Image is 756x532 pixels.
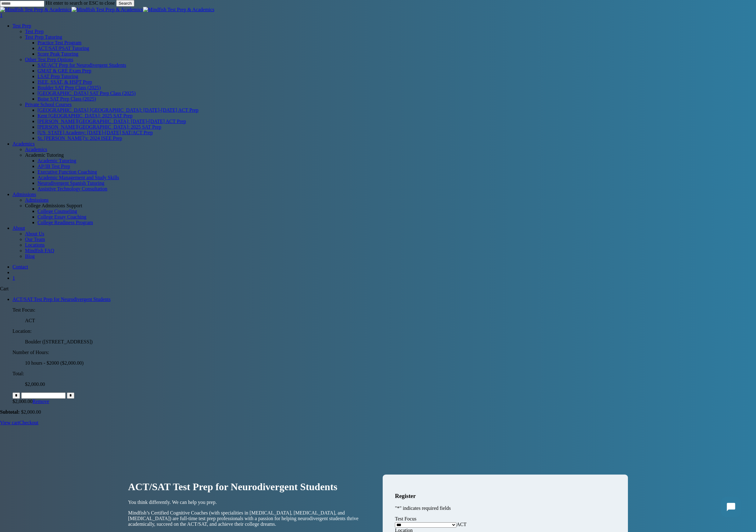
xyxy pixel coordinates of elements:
a: ACT/SAT Test Prep for Neurodivergent Students [12,297,111,302]
a: [US_STATE] Academy: [DATE]-[DATE] SAT/ACT Prep [37,130,153,135]
a: Boise SAT Prep Class (2025) [37,96,96,101]
a: Admissions [25,197,756,203]
a: Academic Management and Study Skills [37,175,119,180]
a: Academics [25,147,756,152]
dt: Number of Hours: [12,350,756,355]
a: Kent [GEOGRAPHIC_DATA]: 2025 SAT Prep [37,113,132,118]
span: Academics [25,147,47,152]
a: About [12,225,25,231]
p: Mindfish’s Certified Cognitive Coaches (with specialities in [MEDICAL_DATA], [MEDICAL_DATA], and ... [128,510,373,527]
p: 10 hours - $2000 ($2,000.00) [25,360,756,366]
a: Mindfish FAQ [25,248,756,254]
a: ACT/SAT/PSAT Tutoring [37,46,89,51]
bdi: 2,000.00 [12,399,32,404]
span: Blog [25,254,35,259]
a: [PERSON_NAME][GEOGRAPHIC_DATA]: 2025 SAT Prep [37,124,161,130]
span: College Admissions Support [25,203,82,208]
span: Private School Courses [25,102,72,107]
dt: Test Focus: [12,307,756,313]
span: College Readiness Program [37,220,93,225]
a: [GEOGRAPHIC_DATA] [GEOGRAPHIC_DATA]: [DATE]-[DATE] ACT Prep [37,107,198,113]
a: Practice Test Program [37,40,82,45]
a: College Counseling [37,209,77,214]
a: Checkout [19,420,38,425]
a: Locations [25,242,756,248]
span: Academic Tutoring [25,152,64,158]
span: Locations [25,242,45,248]
p: $2,000.00 [25,382,756,387]
a: AP/IB Test Prep [37,164,70,169]
a: [GEOGRAPHIC_DATA] SAT Prep Class (2025) [37,91,136,96]
a: Neurodivergent Spanish Tutoring [37,180,104,186]
a: Admissions [12,192,36,197]
h3: Register [395,493,616,500]
input: Product quantity [21,392,66,399]
a: Blog [25,254,756,259]
a: Test Prep [25,29,756,34]
a: Score Peak Tutoring [37,51,78,57]
img: Mindfish Test Prep & Academics [72,7,143,12]
span: Contact [12,264,28,269]
a: LSAT Prep Tutoring [37,74,78,79]
a: Test Prep Tutoring [25,34,62,40]
span: $ [12,399,15,404]
a: Our Team [25,237,756,242]
h1: ACT/SAT Test Prep for Neurodivergent Students [128,481,373,493]
bdi: 2,000.00 [21,409,41,415]
a: Other Test Prep Options [25,57,73,62]
span: Admissions [25,197,49,203]
a: Boulder SAT Prep Class (2025) [37,85,101,90]
p: Boulder ([STREET_ADDRESS]) [25,339,756,345]
a: About Us [25,231,756,237]
a: Academic Tutoring [37,158,76,163]
p: ACT [25,318,756,323]
a: St. [PERSON_NAME]’s: 2024 ISEE Prep [37,135,122,141]
iframe: Chatbot [715,491,747,523]
a: Assistive Technology Consultation [37,186,107,191]
dt: Location: [12,328,756,334]
span: Our Team [25,237,45,242]
label: Test Focus [395,516,416,521]
a: GMAT & GRE Exam Prep [37,68,91,73]
span: 1 [12,275,15,281]
a: [PERSON_NAME][GEOGRAPHIC_DATA]: [DATE]-[DATE] ACT Prep [37,119,186,124]
a: College Essay Coaching [37,214,86,219]
p: You think differently. We can help you prep. [128,500,373,505]
a: SAT/ACT Prep for Neurodivergent Students [37,62,126,68]
p: " " indicates required fields [395,505,616,511]
a: Executive Function Coaching [37,169,97,175]
span: Test Prep [25,29,44,34]
span: ACT [456,522,466,527]
span: Mindfish FAQ [25,248,54,253]
a: Test Prep [12,23,31,28]
a: ISEE, SSAT, & HSPT Prep [37,79,92,85]
a: Cart [12,275,756,281]
span: Hit enter to search or ESC to close [46,0,115,6]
